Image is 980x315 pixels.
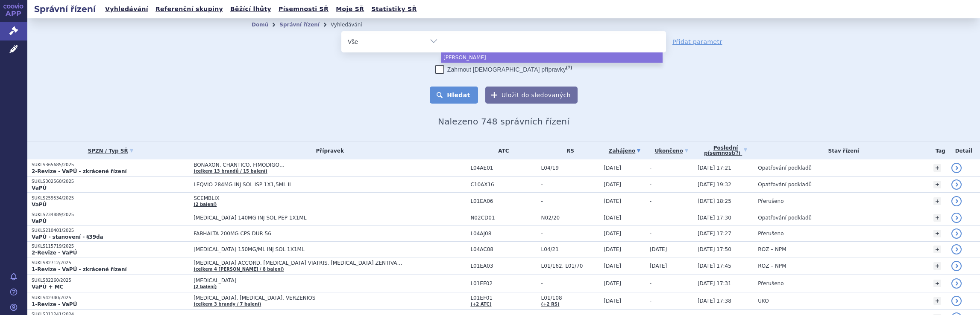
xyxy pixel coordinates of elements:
[541,246,600,252] span: L04/21
[951,196,962,206] a: detail
[758,165,812,171] span: Opatřování podkladů
[32,266,127,272] strong: 1-Revize - VaPÚ - zkrácené řízení
[698,198,731,204] span: [DATE] 18:25
[758,231,783,237] span: Přerušeno
[276,3,331,15] a: Písemnosti SŘ
[194,162,407,168] span: BONAXON, CHANTICO, FIMODIGO…
[194,195,407,201] span: SCEMBLIX
[194,295,407,301] span: [MEDICAL_DATA], [MEDICAL_DATA], VERZENIOS
[470,165,537,171] span: L04AE01
[698,182,731,188] span: [DATE] 19:32
[758,280,783,286] span: Přerušeno
[470,182,537,188] span: C10AX16
[541,280,600,286] span: -
[650,231,651,237] span: -
[541,302,560,306] a: (+2 RS)
[933,197,941,205] a: +
[369,3,419,15] a: Statistiky SŘ
[541,295,600,301] span: L01/108
[194,260,407,266] span: [MEDICAL_DATA] ACCORD, [MEDICAL_DATA] VIATRIS, [MEDICAL_DATA] ZENTIVA…
[604,231,621,237] span: [DATE]
[333,3,367,15] a: Moje SŘ
[470,295,537,301] span: L01EF01
[32,284,63,290] strong: VaPÚ + MC
[604,145,645,157] a: Zahájeno
[430,87,478,104] button: Hledat
[103,3,151,15] a: Vyhledávání
[32,162,189,168] p: SUKLS365685/2025
[698,215,731,221] span: [DATE] 17:30
[951,213,962,223] a: detail
[32,145,189,157] a: SPZN / Typ SŘ
[566,65,572,70] abbr: (?)
[650,298,651,304] span: -
[32,195,189,201] p: SUKLS259534/2025
[933,181,941,188] a: +
[32,234,103,240] strong: VaPÚ - stanovení - §39da
[650,215,651,221] span: -
[279,22,320,28] a: Správní řízení
[466,142,537,159] th: ATC
[947,142,980,159] th: Detail
[32,243,189,249] p: SUKLS115719/2025
[32,295,189,301] p: SUKLS42340/2025
[194,215,407,221] span: [MEDICAL_DATA] 140MG INJ SOL PEP 1X1ML
[470,246,537,252] span: L04AC08
[32,179,189,185] p: SUKLS302560/2025
[698,142,754,159] a: Poslednípísemnost(?)
[933,214,941,222] a: +
[194,267,284,272] a: (celkem 4 [PERSON_NAME] / 8 balení)
[754,142,929,159] th: Stav řízení
[650,280,651,286] span: -
[194,284,217,289] a: (2 balení)
[228,3,274,15] a: Běžící lhůty
[32,228,189,234] p: SUKLS210401/2025
[252,22,268,28] a: Domů
[194,169,267,173] a: (celkem 13 brandů / 15 balení)
[194,277,407,283] span: [MEDICAL_DATA]
[194,202,217,207] a: (2 balení)
[194,246,407,252] span: [MEDICAL_DATA] 150MG/ML INJ SOL 1X1ML
[758,182,812,188] span: Opatřování podkladů
[698,280,731,286] span: [DATE] 17:31
[32,168,127,174] strong: 2-Revize - VaPÚ - zkrácené řízení
[32,218,47,224] strong: VaPÚ
[951,163,962,173] a: detail
[698,298,731,304] span: [DATE] 17:38
[933,280,941,287] a: +
[189,142,466,159] th: Přípravek
[650,182,651,188] span: -
[698,246,731,252] span: [DATE] 17:50
[32,277,189,283] p: SUKLS82260/2025
[194,302,261,306] a: (celkem 3 brandy / 7 balení)
[32,250,77,256] strong: 2-Revize - VaPÚ
[470,215,537,221] span: N02CD01
[470,198,537,204] span: L01EA06
[933,230,941,237] a: +
[32,185,47,191] strong: VaPÚ
[541,198,600,204] span: -
[604,280,621,286] span: [DATE]
[734,151,740,156] abbr: (?)
[951,179,962,190] a: detail
[153,3,226,15] a: Referenční skupiny
[933,246,941,253] a: +
[541,215,600,221] span: N02/20
[27,3,103,15] h2: Správní řízení
[604,165,621,171] span: [DATE]
[758,298,769,304] span: UKO
[650,165,651,171] span: -
[951,244,962,254] a: detail
[604,182,621,188] span: [DATE]
[470,280,537,286] span: L01EF02
[32,301,77,307] strong: 1-Revize - VaPÚ
[485,87,578,104] button: Uložit do sledovaných
[441,52,663,63] li: [PERSON_NAME]
[604,246,621,252] span: [DATE]
[32,202,47,208] strong: VaPÚ
[435,65,572,74] label: Zahrnout [DEMOGRAPHIC_DATA] přípravky
[32,212,189,218] p: SUKLS234889/2025
[541,231,600,237] span: -
[951,228,962,239] a: detail
[650,198,651,204] span: -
